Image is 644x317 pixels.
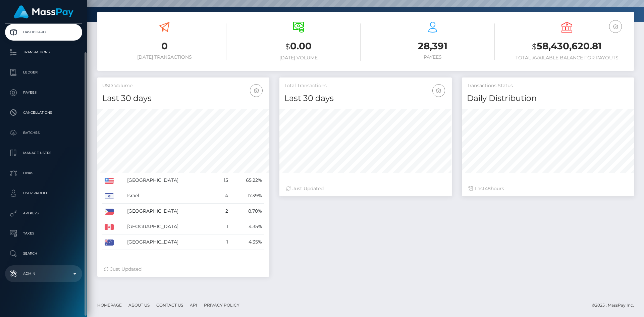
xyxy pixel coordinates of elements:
a: API Keys [5,205,82,222]
span: 48 [485,186,491,192]
img: AU.png [105,240,114,246]
a: API [187,300,200,310]
h3: 28,391 [371,40,495,53]
div: Just Updated [286,185,445,192]
img: IL.png [105,193,114,199]
p: Dashboard [8,27,79,37]
a: Manage Users [5,145,82,161]
a: Payees [5,84,82,101]
p: Batches [8,128,79,138]
td: [GEOGRAPHIC_DATA] [125,204,216,219]
img: PH.png [105,209,114,215]
td: 4 [216,188,230,204]
a: Transactions [5,44,82,61]
p: Ledger [8,67,79,77]
td: Israel [125,188,216,204]
p: Taxes [8,228,79,239]
a: Taxes [5,225,82,242]
h3: 0 [102,40,226,53]
td: 2 [216,204,230,219]
div: Just Updated [104,266,263,273]
td: 8.70% [230,204,264,219]
td: [GEOGRAPHIC_DATA] [125,219,216,234]
p: Transactions [8,47,79,57]
td: 17.39% [230,188,264,204]
h3: 58,430,620.81 [505,40,629,53]
a: Privacy Policy [201,300,242,310]
img: US.png [105,178,114,184]
p: Admin [8,269,79,279]
p: Payees [8,88,79,98]
small: $ [532,42,537,51]
a: Links [5,165,82,181]
h5: Transactions Status [467,83,629,89]
p: Manage Users [8,148,79,158]
div: © 2025 , MassPay Inc. [592,302,639,309]
td: 1 [216,219,230,234]
a: Search [5,245,82,262]
h6: [DATE] Volume [236,55,361,61]
h4: Last 30 days [284,93,446,104]
h4: Last 30 days [102,93,264,104]
p: Cancellations [8,108,79,118]
h3: 0.00 [236,40,361,53]
a: Cancellations [5,104,82,121]
h6: Payees [371,54,495,60]
a: Homepage [95,300,124,310]
p: Links [8,168,79,178]
h6: [DATE] Transactions [102,54,226,60]
a: Admin [5,265,82,282]
h4: Daily Distribution [467,93,629,104]
h5: Total Transactions [284,83,446,89]
h6: Total Available Balance for Payouts [505,55,629,61]
small: $ [285,42,290,51]
img: CA.png [105,224,114,230]
a: About Us [126,300,152,310]
p: API Keys [8,208,79,218]
td: 1 [216,234,230,250]
img: MassPay Logo [14,5,73,18]
a: Batches [5,124,82,141]
a: User Profile [5,185,82,202]
td: [GEOGRAPHIC_DATA] [125,234,216,250]
a: Ledger [5,64,82,81]
td: 15 [216,173,230,188]
p: Search [8,249,79,259]
td: [GEOGRAPHIC_DATA] [125,173,216,188]
p: User Profile [8,188,79,198]
td: 4.35% [230,234,264,250]
div: Last hours [469,185,627,192]
h5: USD Volume [102,83,264,89]
td: 4.35% [230,219,264,234]
td: 65.22% [230,173,264,188]
a: Contact Us [154,300,186,310]
a: Dashboard [5,24,82,41]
